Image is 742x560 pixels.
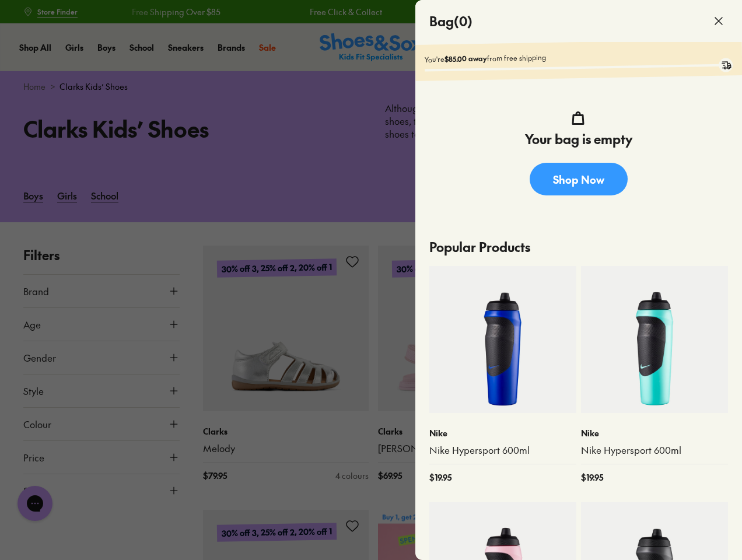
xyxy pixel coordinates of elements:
[444,54,487,64] b: $85.00 away
[425,48,733,64] p: You're from free shipping
[429,228,728,266] p: Popular Products
[581,471,603,484] span: $ 19.95
[429,12,473,31] h4: Bag ( 0 )
[429,444,576,457] a: Nike Hypersport 600ml
[581,427,728,439] p: Nike
[525,129,632,149] h4: Your bag is empty
[429,427,576,439] p: Nike
[6,4,41,39] button: Gorgias live chat
[581,444,728,457] a: Nike Hypersport 600ml
[429,471,452,484] span: $ 19.95
[530,163,628,195] a: Shop Now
